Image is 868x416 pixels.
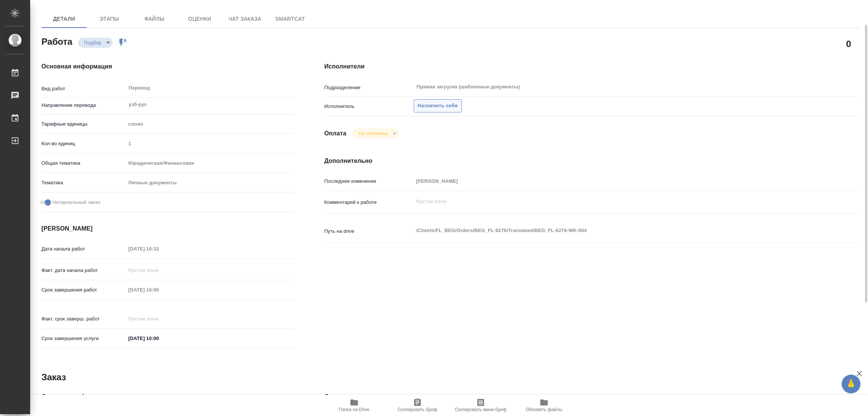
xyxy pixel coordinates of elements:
button: Не оплачена [356,130,390,137]
span: Скопировать мини-бриф [455,407,506,412]
button: Папка на Drive [322,395,386,416]
h4: [PERSON_NAME] [41,224,294,233]
h2: Заказ [41,371,66,383]
p: Общая тематика [41,159,126,167]
textarea: /Clients/FL_BEG/Orders/BEG_FL-6276/Translated/BEG_FL-6276-WK-004 [414,224,815,237]
p: Последнее изменение [324,178,414,185]
h4: Дополнительно [324,156,860,165]
p: Исполнитель [324,103,414,110]
button: 🙏 [842,375,860,393]
span: Обновить файлы [526,407,562,412]
h4: Основная информация [41,62,294,71]
input: ✎ Введи что-нибудь [126,333,192,344]
button: Подбор [82,39,104,46]
span: Этапы [91,14,127,24]
p: Направление перевода [41,102,126,109]
div: Подбор [352,128,399,138]
button: Скопировать мини-бриф [449,395,512,416]
p: Тематика [41,179,126,187]
p: Путь на drive [324,228,414,235]
div: Юридическая/Финансовая [126,157,294,170]
div: слово [126,118,294,131]
p: Факт. дата начала работ [41,267,126,274]
p: Тарифные единицы [41,120,126,128]
span: Нотариальный заказ [52,199,100,206]
input: Пустое поле [126,138,294,149]
input: Пустое поле [414,176,815,187]
p: Дата начала работ [41,245,126,253]
h4: Оплата [324,129,347,138]
span: SmartCat [272,14,308,24]
input: Пустое поле [126,243,192,254]
span: 🙏 [845,376,857,392]
h4: Основная информация [41,392,294,401]
input: Пустое поле [126,313,192,324]
span: Папка на Drive [339,407,370,412]
p: Комментарий к работе [324,199,414,206]
input: Пустое поле [126,265,192,276]
button: Скопировать бриф [386,395,449,416]
span: Файлы [136,14,173,24]
p: Вид работ [41,85,126,93]
div: Личные документы [126,176,294,189]
h4: Дополнительно [324,392,860,401]
input: Пустое поле [126,284,192,295]
h2: Работа [41,34,72,48]
p: Кол-во единиц [41,140,126,147]
h4: Исполнители [324,62,860,71]
p: Срок завершения работ [41,286,126,294]
p: Срок завершения услуги [41,335,126,342]
span: Скопировать бриф [397,407,437,412]
button: Обновить файлы [512,395,576,416]
span: Назначить себя [418,102,458,110]
div: Подбор [78,38,113,48]
p: Подразделение [324,84,414,91]
span: Детали [46,14,82,24]
p: Факт. срок заверш. работ [41,315,126,323]
h2: 0 [846,37,851,50]
button: Назначить себя [414,99,462,112]
span: Чат заказа [227,14,263,24]
span: Оценки [182,14,218,24]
